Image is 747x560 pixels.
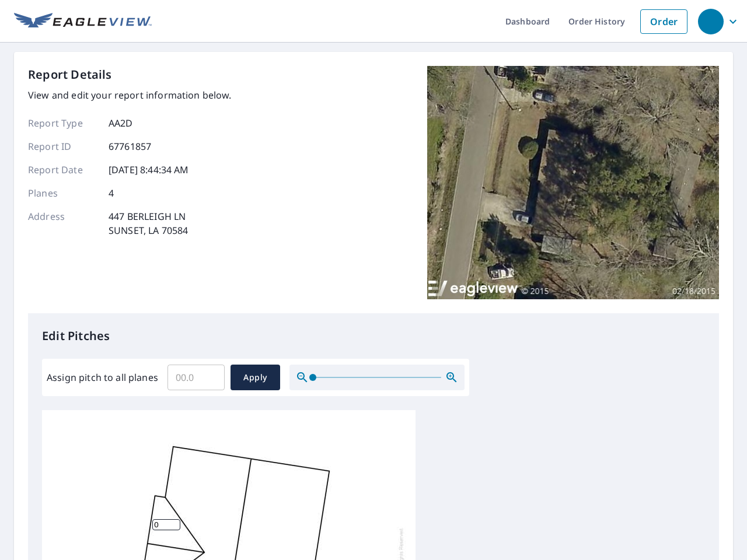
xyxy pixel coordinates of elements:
p: 67761857 [109,139,151,153]
p: 447 BERLEIGH LN SUNSET, LA 70584 [109,209,188,237]
p: Address [28,209,98,237]
p: Edit Pitches [42,327,705,345]
button: Apply [231,365,280,390]
p: Planes [28,186,98,200]
p: 4 [109,186,114,200]
label: Assign pitch to all planes [47,370,158,384]
img: EV Logo [14,13,152,30]
input: 00.0 [167,361,225,394]
p: AA2D [109,116,133,130]
a: Order [640,9,687,34]
span: Apply [240,370,271,385]
p: View and edit your report information below. [28,88,232,102]
p: Report Date [28,163,98,177]
img: Top image [427,66,719,299]
p: Report Details [28,66,112,83]
p: [DATE] 8:44:34 AM [109,163,189,177]
p: Report ID [28,139,98,153]
p: Report Type [28,116,98,130]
